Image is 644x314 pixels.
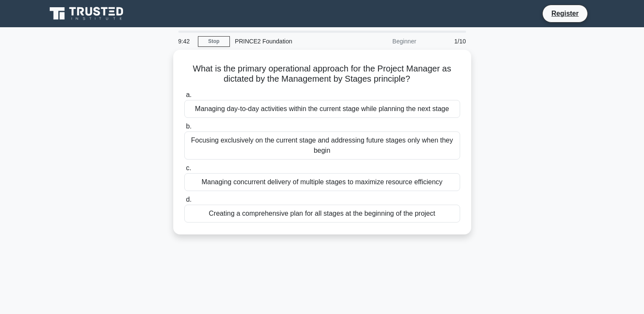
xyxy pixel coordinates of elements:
[173,33,198,50] div: 9:42
[184,205,460,223] div: Creating a comprehensive plan for all stages at the beginning of the project
[546,8,584,19] a: Register
[186,91,192,98] span: a.
[186,164,191,171] span: c.
[184,100,460,118] div: Managing day-to-day activities within the current stage while planning the next stage
[184,131,460,160] div: Focusing exclusively on the current stage and addressing future stages only when they begin
[198,36,230,47] a: Stop
[347,33,421,50] div: Beginner
[184,173,460,191] div: Managing concurrent delivery of multiple stages to maximize resource efficiency
[186,196,192,203] span: d.
[186,123,192,130] span: b.
[421,33,471,50] div: 1/10
[230,33,347,50] div: PRINCE2 Foundation
[183,63,461,85] h5: What is the primary operational approach for the Project Manager as dictated by the Management by...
